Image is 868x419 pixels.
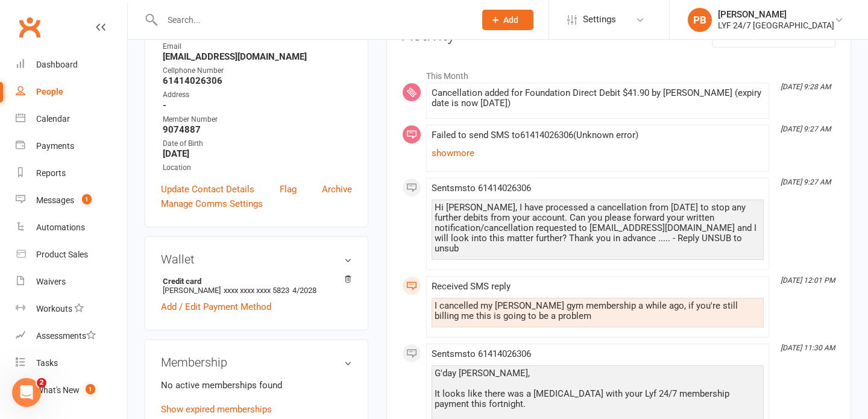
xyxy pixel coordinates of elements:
[322,182,352,197] a: Archive
[36,60,78,69] div: Dashboard
[36,87,63,96] div: People
[781,344,835,352] i: [DATE] 11:30 AM
[16,323,127,350] a: Assessments
[432,282,764,292] div: Received SMS reply
[36,222,85,232] div: Automations
[688,8,712,32] div: PB
[36,385,80,395] div: What's New
[36,331,96,341] div: Assessments
[36,358,58,368] div: Tasks
[16,214,127,241] a: Automations
[14,12,45,42] a: Clubworx
[163,277,346,286] strong: Credit card
[16,268,127,295] a: Waivers
[16,187,127,214] a: Messages 1
[159,11,467,28] input: Search...
[161,253,352,266] h3: Wallet
[432,183,531,194] span: Sent sms to 61414026306
[163,41,352,52] div: Email
[163,65,352,77] div: Cellphone Number
[12,378,41,407] iframe: Intercom live chat
[16,377,127,404] a: What's New1
[163,138,352,150] div: Date of Birth
[16,241,127,268] a: Product Sales
[503,15,518,25] span: Add
[583,6,616,33] span: Settings
[16,350,127,377] a: Tasks
[163,75,352,86] strong: 61414026306
[16,295,127,323] a: Workouts
[781,276,835,285] i: [DATE] 12:01 PM
[36,195,74,205] div: Messages
[432,145,764,162] a: show more
[86,384,95,394] span: 1
[161,356,352,369] h3: Membership
[292,286,316,295] span: 4/2028
[36,304,72,313] div: Workouts
[402,26,835,45] h3: Activity
[82,194,92,204] span: 1
[36,114,70,124] div: Calendar
[718,9,834,20] div: [PERSON_NAME]
[781,178,831,186] i: [DATE] 9:27 AM
[36,277,66,286] div: Waivers
[435,301,761,321] div: I cancelled my [PERSON_NAME] gym membership a while ago, if you're still billing me this is going...
[718,20,834,31] div: LYF 24/7 [GEOGRAPHIC_DATA]
[402,63,835,83] li: This Month
[280,182,297,197] a: Flag
[16,51,127,78] a: Dashboard
[163,114,352,125] div: Member Number
[781,125,831,133] i: [DATE] 9:27 AM
[163,100,352,111] strong: -
[163,124,352,135] strong: 9074887
[161,300,271,314] a: Add / Edit Payment Method
[161,404,272,415] a: Show expired memberships
[161,378,352,392] p: No active memberships found
[161,275,352,297] li: [PERSON_NAME]
[16,78,127,106] a: People
[224,286,289,295] span: xxxx xxxx xxxx 5823
[432,88,764,109] div: Cancellation added for Foundation Direct Debit $41.90 by [PERSON_NAME] (expiry date is now [DATE])
[36,141,74,151] div: Payments
[435,203,761,254] div: Hi [PERSON_NAME], I have processed a cancellation from [DATE] to stop any further debits from you...
[36,168,66,178] div: Reports
[432,348,531,359] span: Sent sms to 61414026306
[163,148,352,159] strong: [DATE]
[16,160,127,187] a: Reports
[37,378,46,388] span: 2
[163,89,352,101] div: Address
[432,130,764,162] span: Failed to send SMS to 61414026306 ( Unknown error )
[16,133,127,160] a: Payments
[161,197,263,211] a: Manage Comms Settings
[163,51,352,62] strong: [EMAIL_ADDRESS][DOMAIN_NAME]
[16,106,127,133] a: Calendar
[163,162,352,174] div: Location
[161,182,254,197] a: Update Contact Details
[781,83,831,91] i: [DATE] 9:28 AM
[36,250,88,259] div: Product Sales
[482,10,533,30] button: Add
